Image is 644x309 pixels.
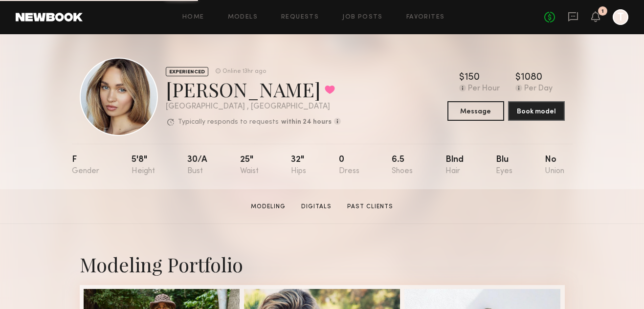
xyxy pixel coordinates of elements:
[465,73,480,83] div: 150
[521,73,542,83] div: 1080
[447,101,504,121] button: Message
[392,155,413,176] div: 6.5
[247,202,289,211] a: Modeling
[339,155,359,176] div: 0
[445,155,464,176] div: Blnd
[281,14,319,21] a: Requests
[601,9,604,14] div: 1
[613,9,628,25] a: T
[545,155,564,176] div: No
[228,14,258,21] a: Models
[297,202,335,211] a: Digitals
[166,76,341,102] div: [PERSON_NAME]
[459,73,465,83] div: $
[281,119,332,126] b: within 24 hours
[508,101,565,121] button: Book model
[496,155,512,176] div: Blu
[240,155,259,176] div: 25"
[132,155,155,176] div: 5'8"
[178,119,279,126] p: Typically responds to requests
[72,155,99,176] div: F
[524,85,553,93] div: Per Day
[166,67,208,76] div: EXPERIENCED
[515,73,521,83] div: $
[342,14,383,21] a: Job Posts
[222,68,266,75] div: Online 13hr ago
[80,251,565,277] div: Modeling Portfolio
[166,103,341,111] div: [GEOGRAPHIC_DATA] , [GEOGRAPHIC_DATA]
[343,202,397,211] a: Past Clients
[182,14,204,21] a: Home
[187,155,207,176] div: 30/a
[468,85,500,93] div: Per Hour
[291,155,306,176] div: 32"
[406,14,445,21] a: Favorites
